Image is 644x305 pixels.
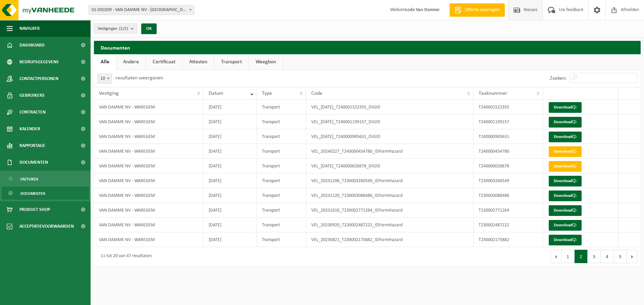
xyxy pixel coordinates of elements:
div: 11 tot 20 van 47 resultaten [97,250,152,262]
td: T230003260549 [474,173,543,188]
span: Offerte aanvragen [463,7,501,13]
span: Taaknummer [479,91,507,96]
span: 01-050209 - VAN DAMME NV - WAREGEM [89,5,194,15]
span: 10 [97,74,112,84]
h2: Documenten [94,41,641,54]
span: Contracten [19,104,46,121]
td: [DATE] [204,159,257,173]
a: Transport [214,54,249,70]
td: VEL_[DATE]_T240000985631_DIGID [306,129,474,144]
td: [DATE] [204,232,257,247]
td: VAN DAMME NV - WAREGEM [94,100,204,115]
td: VEL_20240227_T240000454780_IDFormHazard [306,144,474,159]
button: Previous [551,250,561,263]
a: Download [549,146,582,157]
span: Contactpersonen [19,70,58,87]
td: [DATE] [204,218,257,232]
td: Transport [257,218,306,232]
a: Offerte aanvragen [449,3,505,17]
td: Transport [257,100,306,115]
td: VAN DAMME NV - WAREGEM [94,173,204,188]
td: T240001522355 [474,100,543,115]
td: VAN DAMME NV - WAREGEM [94,159,204,173]
td: [DATE] [204,100,257,115]
td: T240001199157 [474,115,543,129]
button: 3 [588,250,601,263]
td: VAN DAMME NV - WAREGEM [94,218,204,232]
a: Download [549,132,582,142]
a: Andere [116,54,146,70]
td: VEL_[DATE]_T240001199157_DIGID [306,115,474,129]
span: Documenten [19,154,48,171]
button: OK [141,23,157,34]
button: 2 [575,250,588,263]
td: Transport [257,129,306,144]
a: Weegbon [249,54,283,70]
span: 01-050209 - VAN DAMME NV - WAREGEM [89,5,194,15]
a: Download [549,102,582,113]
strong: Lode Van Damme [405,7,439,12]
a: Documenten [2,187,89,200]
td: VAN DAMME NV - WAREGEM [94,232,204,247]
td: VEL_20231120_T230003088486_IDFormHazard [306,188,474,203]
span: Type [262,91,272,96]
span: Acceptatievoorwaarden [19,218,74,235]
td: T230003088486 [474,188,543,203]
td: VAN DAMME NV - WAREGEM [94,203,204,218]
span: Gebruikers [19,87,45,104]
td: Transport [257,232,306,247]
label: resultaten weergeven [115,75,163,81]
td: VEL_20230920_T230002487222_IDFormHazard [306,218,474,232]
button: 4 [601,250,614,263]
td: Transport [257,115,306,129]
td: VAN DAMME NV - WAREGEM [94,115,204,129]
td: T230002771264 [474,203,543,218]
a: Download [549,220,582,231]
span: Product Shop [19,201,50,218]
a: Download [549,176,582,186]
span: Documenten [20,187,45,200]
td: VAN DAMME NV - WAREGEM [94,188,204,203]
a: Download [549,161,582,172]
span: Kalender [19,121,40,137]
span: Rapportage [19,137,45,154]
a: Download [549,117,582,128]
a: Attesten [182,54,214,70]
td: VAN DAMME NV - WAREGEM [94,144,204,159]
td: Transport [257,188,306,203]
a: Alle [94,54,116,70]
td: T240000454780 [474,144,543,159]
td: Transport [257,159,306,173]
span: Vestiging [99,91,119,96]
span: Dashboard [19,37,45,54]
a: Download [549,205,582,216]
td: VEL_[DATE]_T240001522355_DIGID [306,100,474,115]
span: Facturen [20,173,38,185]
td: VEL_20231206_T230003260549_IDFormHazard [306,173,474,188]
span: 10 [98,74,112,83]
button: 1 [561,250,575,263]
td: T230002487222 [474,218,543,232]
td: [DATE] [204,173,257,188]
button: Vestigingen(2/2) [94,23,137,33]
span: Bedrijfsgegevens [19,54,59,70]
td: VEL_20231016_T230002771264_IDFormHazard [306,203,474,218]
label: Zoeken: [550,76,567,81]
td: [DATE] [204,188,257,203]
button: 5 [614,250,627,263]
span: Navigatie [19,20,40,37]
td: T240000985631 [474,129,543,144]
td: Transport [257,173,306,188]
a: Download [549,235,582,245]
td: VEL_[DATE]_T240000026878_DIGID [306,159,474,173]
a: Download [549,190,582,201]
td: VAN DAMME NV - WAREGEM [94,129,204,144]
span: Datum [209,91,223,96]
span: Vestigingen [98,24,128,34]
count: (2/2) [119,26,128,31]
a: Certificaat [146,54,182,70]
span: Code [311,91,322,96]
td: [DATE] [204,115,257,129]
button: Next [627,250,637,263]
td: [DATE] [204,144,257,159]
